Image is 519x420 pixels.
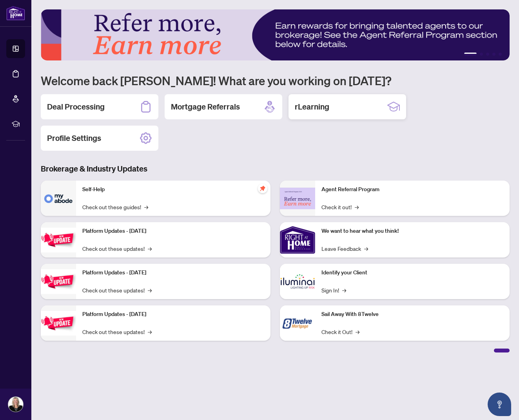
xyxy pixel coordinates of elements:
button: 3 [486,53,489,56]
a: Check out these updates!→ [82,327,152,336]
a: Check out these updates!→ [82,286,152,294]
span: → [148,244,152,253]
p: Sail Away With 8Twelve [321,310,503,319]
button: 2 [480,53,483,56]
img: We want to hear what you think! [280,222,315,257]
img: Profile Icon [8,397,23,412]
img: Identify your Client [280,264,315,299]
button: 1 [464,53,477,56]
h2: rLearning [295,101,329,112]
span: → [356,327,359,336]
button: 5 [499,53,502,56]
img: Agent Referral Program [280,188,315,209]
img: Platform Updates - June 23, 2025 [41,311,76,336]
img: Sail Away With 8Twelve [280,305,315,341]
h3: Brokerage & Industry Updates [41,163,510,174]
img: Self-Help [41,181,76,216]
p: Identify your Client [321,268,503,277]
p: Platform Updates - [DATE] [82,268,264,277]
span: → [148,286,152,294]
img: Platform Updates - July 21, 2025 [41,228,76,252]
p: Platform Updates - [DATE] [82,310,264,319]
a: Check out these guides!→ [82,203,148,211]
p: Platform Updates - [DATE] [82,227,264,236]
a: Check it out!→ [321,203,359,211]
h2: Mortgage Referrals [171,101,240,112]
span: → [342,286,346,294]
a: Sign In!→ [321,286,346,294]
a: Check out these updates!→ [82,244,152,253]
span: → [364,244,368,253]
img: Platform Updates - July 8, 2025 [41,269,76,294]
h1: Welcome back [PERSON_NAME]! What are you working on [DATE]? [41,73,510,88]
span: → [355,203,359,211]
span: → [144,203,148,211]
button: 4 [492,53,495,56]
img: logo [6,6,25,20]
p: Agent Referral Program [321,185,503,194]
a: Check it Out!→ [321,327,359,336]
span: → [148,327,152,336]
button: Open asap [488,393,511,416]
h2: Deal Processing [47,101,105,112]
p: Self-Help [82,185,264,194]
p: We want to hear what you think! [321,227,503,236]
h2: Profile Settings [47,133,101,144]
img: Slide 0 [41,9,510,60]
a: Leave Feedback→ [321,244,368,253]
span: pushpin [258,184,267,193]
